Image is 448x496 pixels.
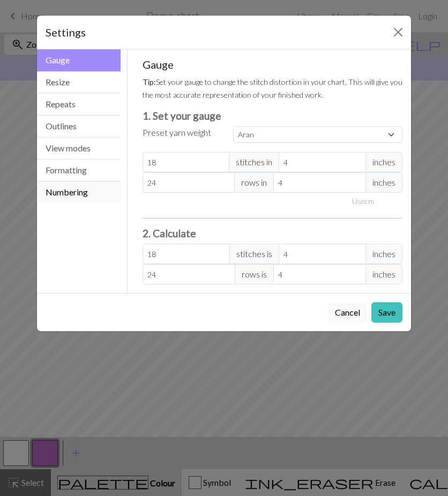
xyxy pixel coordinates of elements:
[390,24,407,41] button: Close
[37,71,121,93] button: Resize
[143,77,156,86] strong: Tip:
[37,159,121,181] button: Formatting
[365,152,402,172] span: inches
[365,244,402,264] span: inches
[37,93,121,115] button: Repeats
[235,264,274,285] span: rows is
[347,193,379,209] button: Usecm
[37,181,121,203] button: Numbering
[143,227,403,239] h3: 2. Calculate
[365,264,402,285] span: inches
[371,302,402,323] button: Save
[37,137,121,159] button: View modes
[143,126,211,139] label: Preset yarn weight
[143,58,403,71] h5: Gauge
[234,172,274,193] span: rows in
[229,152,279,172] span: stitches in
[143,110,403,122] h3: 1. Set your gauge
[37,115,121,137] button: Outlines
[229,244,279,264] span: stitches is
[46,24,86,40] h5: Settings
[365,172,402,193] span: inches
[143,77,402,99] small: Set your gauge to change the stitch distortion in your chart. This will give you the most accurat...
[328,302,367,323] button: Cancel
[37,49,121,71] button: Gauge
